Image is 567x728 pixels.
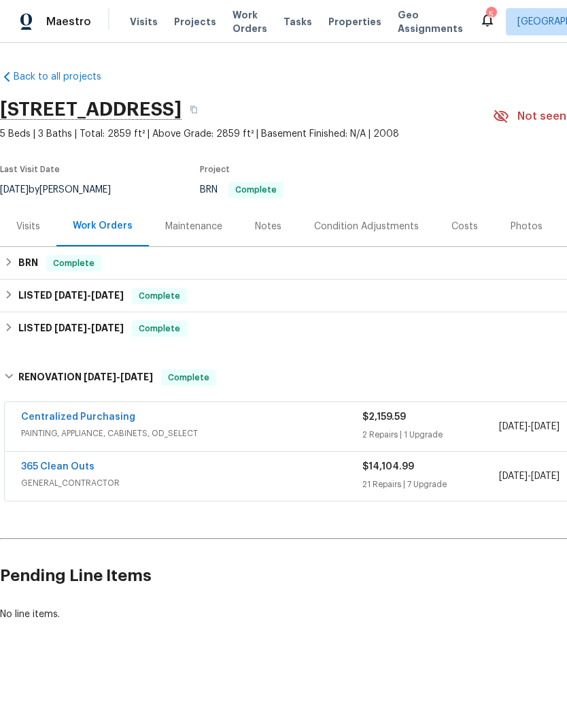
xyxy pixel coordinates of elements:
[54,323,87,333] span: [DATE]
[91,323,124,333] span: [DATE]
[84,372,153,382] span: -
[283,17,312,27] span: Tasks
[21,462,94,471] a: 365 Clean Outs
[91,291,124,300] span: [DATE]
[18,288,124,304] h6: LISTED
[18,320,124,337] h6: LISTED
[499,471,528,481] span: [DATE]
[531,471,560,481] span: [DATE]
[486,8,496,22] div: 5
[328,15,381,29] span: Properties
[54,291,124,300] span: -
[54,291,87,300] span: [DATE]
[200,185,283,195] span: BRN
[120,372,153,382] span: [DATE]
[46,15,91,29] span: Maestro
[511,220,543,233] div: Photos
[16,220,40,233] div: Visits
[398,8,463,35] span: Geo Assignments
[200,165,230,173] span: Project
[18,369,153,386] h6: RENOVATION
[362,462,414,471] span: $14,104.99
[230,186,282,194] span: Complete
[362,478,499,491] div: 21 Repairs | 7 Upgrade
[133,322,186,335] span: Complete
[531,422,560,431] span: [DATE]
[182,97,206,122] button: Copy Address
[162,371,215,384] span: Complete
[54,323,124,333] span: -
[451,220,478,233] div: Costs
[499,422,528,431] span: [DATE]
[362,412,406,422] span: $2,159.59
[21,427,362,440] span: PAINTING, APPLIANCE, CABINETS, OD_SELECT
[133,289,186,303] span: Complete
[499,469,560,483] span: -
[18,255,38,271] h6: BRN
[165,220,222,233] div: Maintenance
[73,219,133,233] div: Work Orders
[499,420,560,433] span: -
[362,428,499,442] div: 2 Repairs | 1 Upgrade
[48,257,100,270] span: Complete
[314,220,419,233] div: Condition Adjustments
[233,8,267,35] span: Work Orders
[174,15,216,29] span: Projects
[21,412,135,422] a: Centralized Purchasing
[21,476,362,490] span: GENERAL_CONTRACTOR
[130,15,158,29] span: Visits
[255,220,281,233] div: Notes
[84,372,116,382] span: [DATE]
